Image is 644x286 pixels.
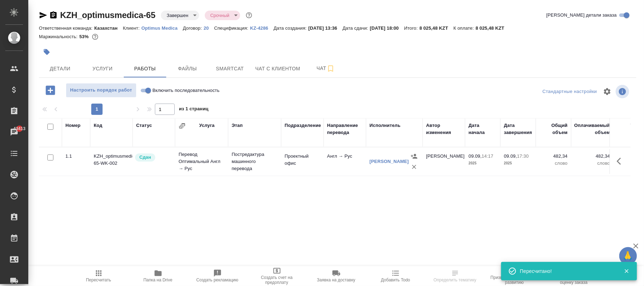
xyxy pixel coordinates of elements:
[213,64,247,73] span: Smartcat
[307,266,366,286] button: Заявка на доставку
[281,149,324,174] td: Проектный офис
[381,278,410,282] span: Добавить Todo
[144,278,173,282] span: Папка на Drive
[43,64,77,73] span: Детали
[161,11,199,20] div: Завершен
[39,11,47,19] button: Скопировать ссылку для ЯМессенджера
[141,25,183,31] p: Optimus Medica
[94,122,102,129] div: Код
[175,147,228,176] td: Перевод Оптимальный Англ → Рус
[232,151,278,172] p: Постредактура машинного перевода
[476,25,510,31] p: 8 025,48 KZT
[504,153,517,159] p: 09.09,
[520,268,613,275] div: Пересчитано!
[214,25,250,31] p: Спецификация:
[128,266,188,286] button: Папка на Drive
[370,159,409,164] a: [PERSON_NAME]
[309,64,343,73] span: Чат
[152,87,220,94] span: Включить последовательность
[366,266,425,286] button: Добавить Todo
[469,122,497,136] div: Дата начала
[39,34,79,39] p: Маржинальность:
[425,266,485,286] button: Определить тематику
[247,266,307,286] button: Создать счет на предоплату
[66,83,137,98] button: Настроить порядок работ
[370,122,401,129] div: Исполнитель
[409,151,419,162] button: Назначить
[616,85,631,98] span: Посмотреть информацию
[9,125,30,132] span: 43413
[423,149,465,174] td: [PERSON_NAME]
[170,64,204,73] span: Файлы
[419,25,453,31] p: 8 025,48 KZT
[308,25,343,31] p: [DATE] 13:36
[188,266,247,286] button: Создать рекламацию
[79,34,90,39] p: 53%
[49,11,58,19] button: Скопировать ссылку
[250,25,274,31] p: KZ-4286
[255,64,300,73] span: Чат с клиентом
[404,25,419,31] p: Итого:
[426,122,462,136] div: Автор изменения
[208,12,232,18] button: Срочный
[434,278,476,282] span: Определить тематику
[196,278,238,282] span: Создать рекламацию
[250,25,274,31] a: KZ-4286
[41,83,60,98] button: Добавить работу
[541,86,599,97] div: split button
[39,25,94,31] p: Ответственная команда:
[65,122,81,129] div: Номер
[504,160,532,167] p: 2025
[619,268,634,274] button: Закрыть
[91,32,100,41] button: 520.93 RUB;
[2,123,27,141] a: 43413
[39,44,54,60] button: Добавить тэг
[517,153,529,159] p: 17:30
[539,153,568,160] p: 482,34
[274,25,308,31] p: Дата создания:
[485,266,544,286] button: Призвать менеджера по развитию
[482,153,493,159] p: 14:17
[251,275,302,285] span: Создать счет на предоплату
[343,25,370,31] p: Дата сдачи:
[232,122,243,129] div: Этап
[489,275,540,285] span: Призвать менеджера по развитию
[327,122,362,136] div: Направление перевода
[575,160,610,167] p: слово
[619,247,637,265] button: 🙏
[69,266,128,286] button: Пересчитать
[539,160,568,167] p: слово
[285,122,321,129] div: Подразделение
[469,160,497,167] p: 2025
[324,149,366,174] td: Англ → Рус
[179,122,186,129] button: Сгруппировать
[86,64,120,73] span: Услуги
[199,122,214,129] div: Услуга
[94,25,123,31] p: Казахстан
[205,11,240,20] div: Завершен
[504,122,532,136] div: Дата завершения
[179,105,209,115] span: из 1 страниц
[139,154,151,161] p: Сдан
[204,25,214,31] p: 20
[128,64,162,73] span: Работы
[90,149,133,174] td: KZH_optimusmedica-65-WK-002
[60,10,155,20] a: KZH_optimusmedica-65
[136,122,152,129] div: Статус
[546,12,617,19] span: [PERSON_NAME] детали заказа
[70,86,133,94] span: Настроить порядок работ
[539,122,568,136] div: Общий объем
[453,25,476,31] p: К оплате:
[574,122,610,136] div: Оплачиваемый объем
[141,25,183,31] a: Optimus Medica
[622,249,634,263] span: 🙏
[575,153,610,160] p: 482,34
[86,278,111,282] span: Пересчитать
[326,64,335,73] svg: Подписаться
[599,83,616,100] span: Настроить таблицу
[244,11,254,20] button: Доп статусы указывают на важность/срочность заказа
[613,153,630,170] button: Здесь прячутся важные кнопки
[65,153,87,160] div: 1.1
[183,25,204,31] p: Договор:
[123,25,141,31] p: Клиент:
